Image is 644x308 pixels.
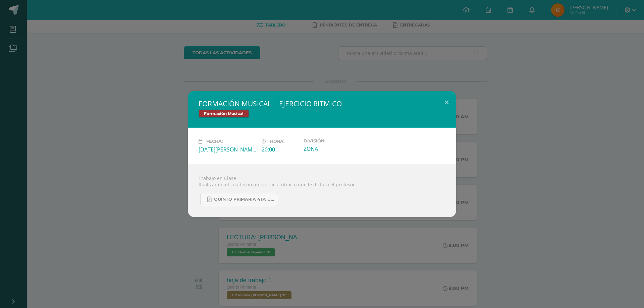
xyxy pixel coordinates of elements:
[304,145,361,152] div: ZONA
[199,146,256,153] div: [DATE][PERSON_NAME]
[188,164,456,217] div: Trabajo en Clase Realizar en el cuaderno un ejercicio rítmico que le dictará el profesor.
[199,99,445,108] h2: FORMACIÓN MUSICAL  EJERCICIO RITMICO
[214,197,274,202] span: QUINTO PRIMARIA 4TA UNIDAD.pdf
[270,139,284,144] span: Hora:
[437,91,456,114] button: Close (Esc)
[262,146,298,153] div: 20:00
[200,193,278,206] a: QUINTO PRIMARIA 4TA UNIDAD.pdf
[304,138,361,143] label: División:
[199,110,249,118] span: Formación Musical
[206,139,223,144] span: Fecha:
